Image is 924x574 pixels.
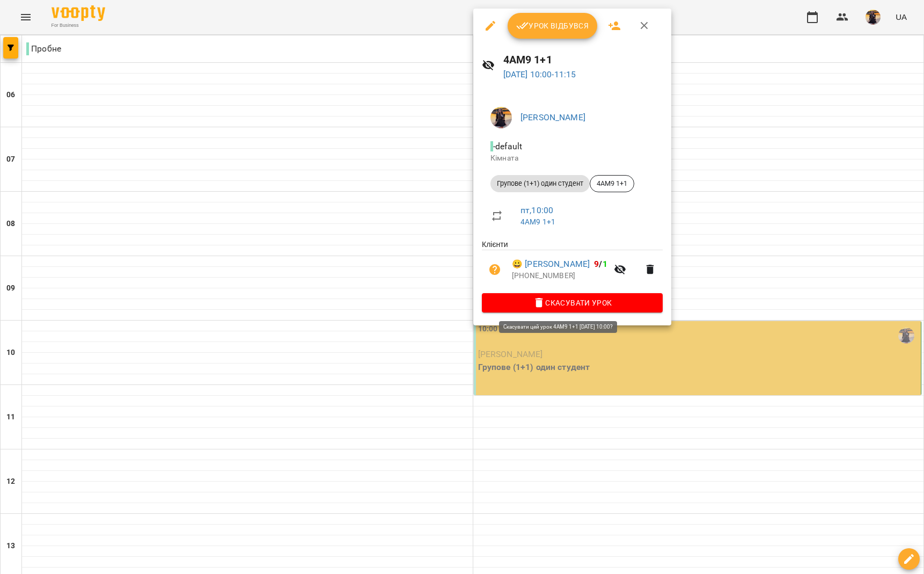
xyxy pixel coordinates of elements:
button: Урок відбувся [508,13,598,39]
a: пт , 10:00 [520,205,553,215]
p: Кімната [490,153,654,164]
button: Скасувати Урок [482,293,663,313]
span: 9 [594,259,599,269]
span: 1 [603,259,607,269]
a: 😀 [PERSON_NAME] [512,258,590,271]
p: [PHONE_NUMBER] [512,271,607,281]
h6: 4АМ9 1+1 [503,52,663,68]
a: [PERSON_NAME] [520,112,585,122]
span: 4АМ9 1+1 [590,179,634,188]
span: Групове (1+1) один студент [490,179,590,188]
b: / [594,259,607,269]
a: [DATE] 10:00-11:15 [503,69,576,79]
a: 4АМ9 1+1 [520,217,555,226]
ul: Клієнти [482,239,663,293]
img: d9e4fe055f4d09e87b22b86a2758fb91.jpg [490,107,512,128]
span: - default [490,141,524,151]
span: Урок відбувся [516,19,589,32]
button: Візит ще не сплачено. Додати оплату? [482,257,508,282]
div: 4АМ9 1+1 [590,175,634,192]
span: Скасувати Урок [490,296,654,309]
